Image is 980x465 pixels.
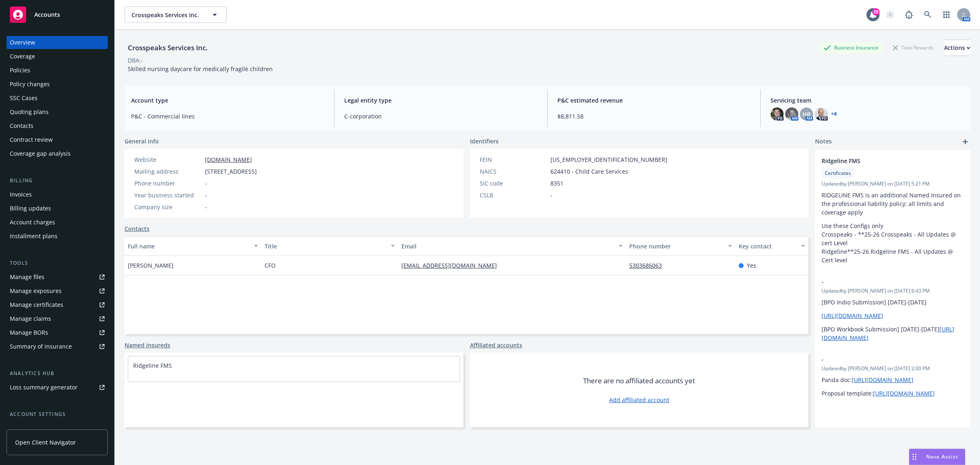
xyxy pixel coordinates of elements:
a: Manage certificates [7,298,108,311]
a: Search [920,7,936,23]
span: General info [125,137,159,145]
div: Account settings [7,410,108,418]
span: HB [802,110,811,118]
a: Loss summary generator [7,381,108,394]
span: $8,811.58 [557,112,751,121]
span: P&C estimated revenue [557,96,751,105]
a: [URL][DOMAIN_NAME] [852,376,913,384]
span: Notes [815,137,832,147]
span: Accounts [34,11,60,18]
a: Report a Bug [901,7,917,23]
a: [URL][DOMAIN_NAME] [822,312,883,320]
a: +4 [831,112,837,116]
a: Coverage [7,50,108,63]
span: [US_EMPLOYER_IDENTIFICATION_NUMBER] [550,155,667,164]
a: Installment plans [7,230,108,243]
a: Contacts [125,224,149,233]
button: Nova Assist [909,449,965,465]
a: SSC Cases [7,92,108,105]
div: Manage certificates [10,298,63,311]
a: Ridgeline FMS [133,362,172,369]
div: NAICS [480,167,547,176]
button: Title [261,236,398,256]
button: Crosspeaks Services Inc. [125,7,227,23]
div: Billing [7,177,108,185]
span: Nova Assist [926,453,958,460]
p: [BPO Workbook Submission] [DATE]-[DATE] [822,325,964,342]
div: Tools [7,259,108,267]
a: Manage files [7,271,108,284]
div: Crosspeaks Services Inc. [125,42,211,53]
img: photo [815,107,828,121]
a: Policies [7,64,108,77]
div: Coverage [10,50,35,63]
button: Full name [125,236,261,256]
a: Start snowing [882,7,898,23]
span: - [205,179,207,188]
span: - [205,191,207,199]
div: Website [134,155,202,164]
span: Legal entity type [344,96,537,105]
span: Updated by [PERSON_NAME] on [DATE] 6:43 PM [822,287,964,295]
a: Summary of insurance [7,340,108,353]
div: Analytics hub [7,369,108,378]
div: Total Rewards [889,42,938,53]
div: Mailing address [134,167,202,176]
span: Servicing team [771,96,964,105]
a: Overview [7,36,108,49]
span: Updated by [PERSON_NAME] on [DATE] 2:00 PM [822,365,964,372]
div: Billing updates [10,202,51,215]
button: Email [398,236,626,256]
div: Drag to move [909,449,920,465]
div: Loss summary generator [10,381,78,394]
div: SIC code [480,179,547,188]
div: Manage files [10,271,45,284]
a: [EMAIL_ADDRESS][DOMAIN_NAME] [401,262,503,269]
a: Accounts [7,3,108,26]
div: Manage claims [10,312,51,325]
span: Identifiers [470,137,499,145]
img: photo [785,107,798,121]
a: Service team [7,422,108,435]
div: Policy changes [10,78,50,91]
div: SSC Cases [10,92,38,105]
span: Crosspeaks Services Inc. [131,11,202,19]
span: Open Client Navigator [15,438,76,447]
a: add [960,137,970,147]
div: Quoting plans [10,105,49,118]
span: - [822,355,942,364]
div: Contract review [10,133,53,146]
span: C-corporation [344,112,537,121]
a: Policy changes [7,78,108,91]
div: Policies [10,64,30,77]
button: Actions [944,40,970,56]
div: Manage exposures [10,284,62,297]
div: Coverage gap analysis [10,147,71,160]
div: Year business started [134,191,202,199]
div: Overview [10,36,35,49]
p: Panda doc: [822,376,964,384]
span: 8351 [550,179,563,188]
span: CFO [265,261,276,270]
div: DBA: - [128,56,143,65]
div: FEIN [480,155,547,164]
div: Ridgeline FMSCertificatesUpdatedby [PERSON_NAME] on [DATE] 5:21 PMRIDGELINE FMS is an additional ... [815,150,970,271]
div: Key contact [739,242,796,250]
p: [BPO Indio Submission] [DATE]-[DATE] [822,298,964,306]
span: Ridgeline FMS [822,156,942,165]
a: Named insureds [125,341,170,349]
div: Company size [134,203,202,211]
span: - [822,277,942,286]
img: photo [771,107,784,121]
span: [PERSON_NAME] [128,261,174,270]
a: Affiliated accounts [470,341,522,349]
a: Quoting plans [7,105,108,118]
div: Contacts [10,119,33,132]
span: Updated by [PERSON_NAME] on [DATE] 5:21 PM [822,180,964,188]
a: Manage claims [7,312,108,325]
a: Switch app [938,7,955,23]
div: CSLB [480,191,547,199]
p: RIDGELINE FMS is an additional Named Insured on the professional liability policy; all limits and... [822,191,964,217]
div: Full name [128,242,249,250]
span: [STREET_ADDRESS] [205,167,257,176]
